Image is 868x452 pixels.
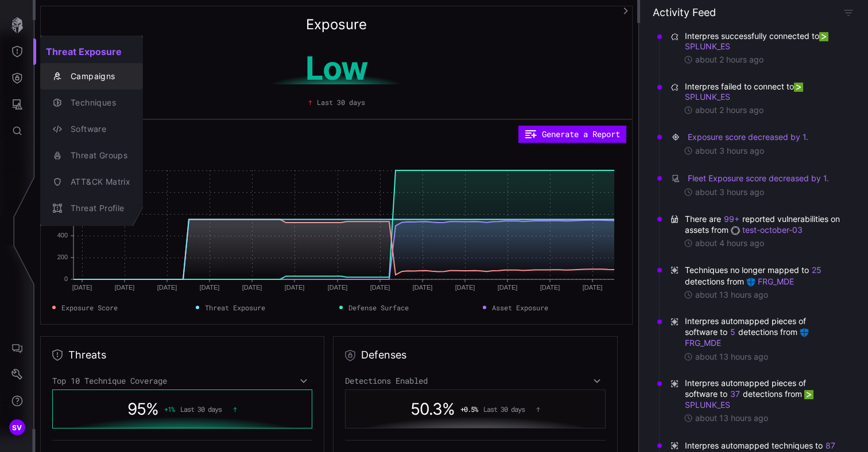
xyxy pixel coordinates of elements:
div: Threat Groups [65,149,130,163]
button: Campaigns [40,63,143,89]
div: ATT&CK Matrix [65,175,130,189]
div: Campaigns [65,69,130,84]
div: Threat Profile [65,201,130,216]
div: Techniques [65,96,130,110]
button: Software [40,116,143,142]
button: Threat Groups [40,142,143,169]
h2: Threat Exposure [40,40,143,63]
button: ATT&CK Matrix [40,169,143,195]
div: Software [65,122,130,137]
button: Techniques [40,89,143,116]
button: Threat Profile [40,195,143,221]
